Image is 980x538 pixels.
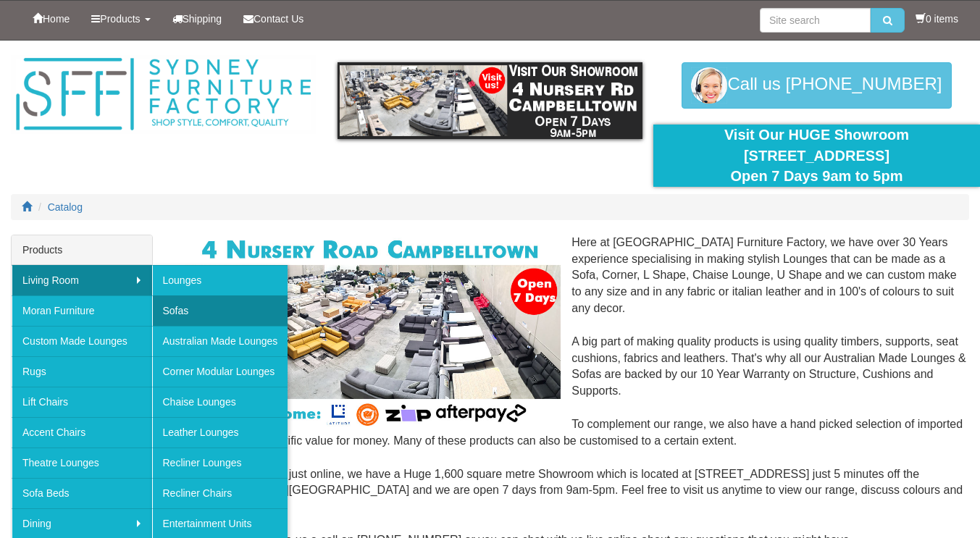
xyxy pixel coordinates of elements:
[152,478,288,508] a: Recliner Chairs
[152,387,288,417] a: Chaise Lounges
[916,12,958,26] li: 0 items
[183,13,222,25] span: Shipping
[185,235,561,430] img: Corner Modular Lounges
[22,1,80,37] a: Home
[664,125,969,187] div: Visit Our HUGE Showroom [STREET_ADDRESS] Open 7 Days 9am to 5pm
[80,1,161,37] a: Products
[152,417,288,447] a: Leather Lounges
[338,62,642,139] img: showroom.gif
[12,447,152,478] a: Theatre Lounges
[760,8,871,33] input: Site search
[152,326,288,356] a: Australian Made Lounges
[43,13,70,25] span: Home
[12,417,152,447] a: Accent Chairs
[12,478,152,508] a: Sofa Beds
[100,13,140,25] span: Products
[162,1,233,37] a: Shipping
[12,356,152,387] a: Rugs
[152,265,288,295] a: Lounges
[11,55,316,134] img: Sydney Furniture Factory
[12,295,152,326] a: Moran Furniture
[152,447,288,478] a: Recliner Lounges
[152,295,288,326] a: Sofas
[12,265,152,295] a: Living Room
[12,326,152,356] a: Custom Made Lounges
[233,1,314,37] a: Contact Us
[48,201,83,213] a: Catalog
[12,387,152,417] a: Lift Chairs
[12,235,152,265] div: Products
[152,356,288,387] a: Corner Modular Lounges
[254,13,303,25] span: Contact Us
